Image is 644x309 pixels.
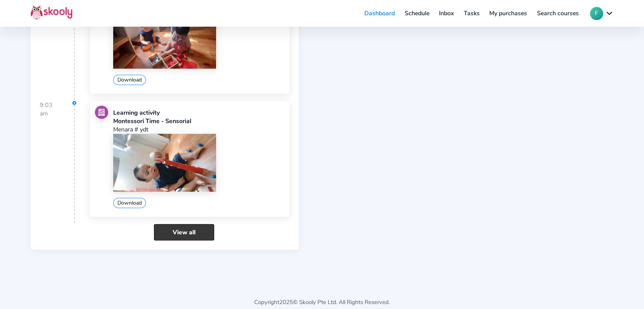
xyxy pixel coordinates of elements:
button: Download [113,198,146,208]
button: Download [113,75,146,85]
div: am [40,109,74,118]
a: Tasks [459,7,485,19]
div: Montessori Time - Sensorial [113,117,285,125]
img: Skooly [30,5,72,20]
img: learning.jpg [95,106,108,119]
div: Learning activity [113,109,285,117]
a: My purchases [484,7,532,19]
span: 2025 [279,298,293,306]
a: Inbox [434,7,459,19]
img: 202104011006135110480677012997050329048862732472202510060203586718356945711694.jpg [113,134,216,192]
img: 202104011006135110480677012997050329048862732472202510060201261339337251181291.jpg [113,11,216,69]
div: 9:03 [40,101,75,223]
a: Search courses [532,7,584,19]
a: Schedule [400,7,434,19]
a: View all [154,224,214,240]
a: Dashboard [359,7,400,19]
p: Menara # ydt [113,125,285,134]
button: Fchevron down outline [590,7,614,20]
